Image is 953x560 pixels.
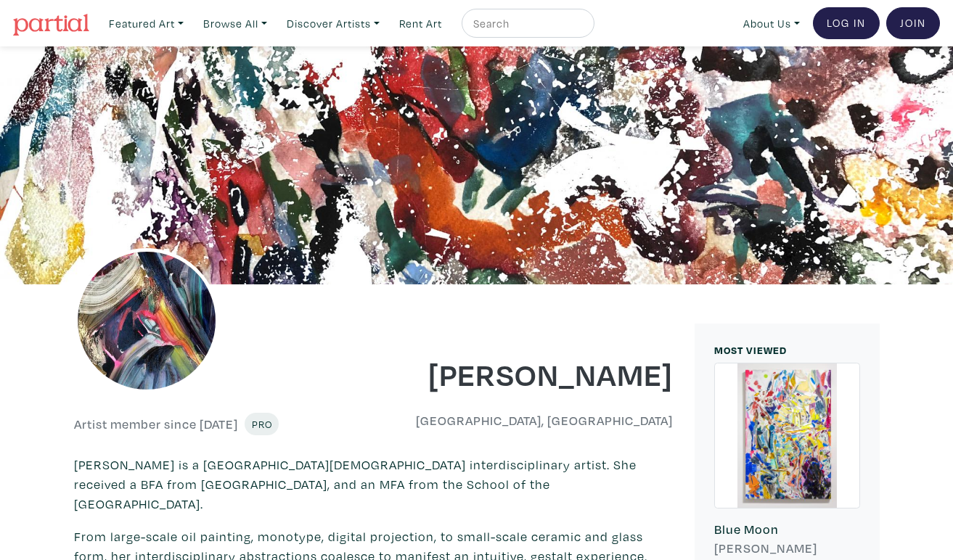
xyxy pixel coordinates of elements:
[280,9,386,38] a: Discover Artists
[384,413,673,429] h6: [GEOGRAPHIC_DATA], [GEOGRAPHIC_DATA]
[886,7,940,39] a: Join
[813,7,880,39] a: Log In
[74,248,219,393] img: phpThumb.php
[472,15,581,33] input: Search
[197,9,274,38] a: Browse All
[384,354,673,393] h1: [PERSON_NAME]
[102,9,190,38] a: Featured Art
[393,9,449,38] a: Rent Art
[714,522,860,538] h6: Blue Moon
[74,455,673,514] p: [PERSON_NAME] is a [GEOGRAPHIC_DATA][DEMOGRAPHIC_DATA] interdisciplinary artist. She received a B...
[714,540,860,556] h6: [PERSON_NAME]
[251,417,272,431] span: Pro
[74,416,238,432] h6: Artist member since [DATE]
[714,343,787,357] small: MOST VIEWED
[737,9,806,38] a: About Us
